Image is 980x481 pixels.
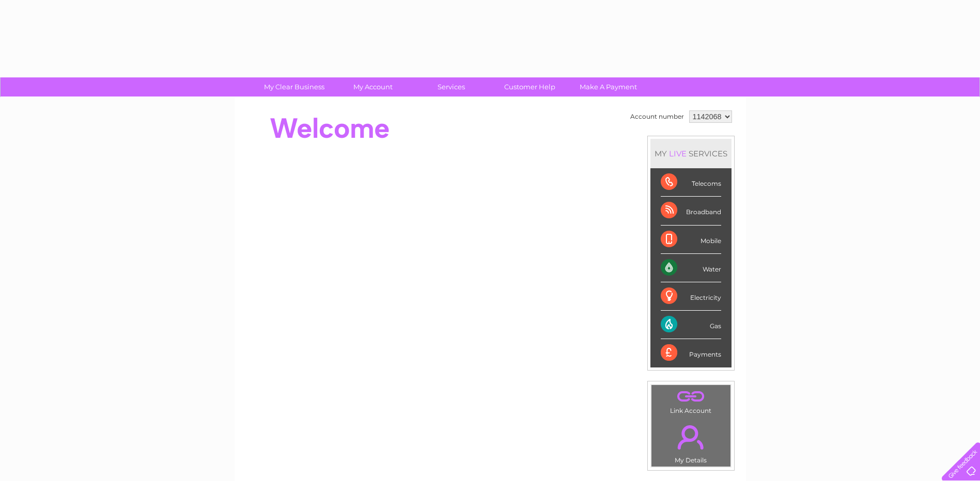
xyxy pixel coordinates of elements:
[661,197,721,225] div: Broadband
[409,77,494,97] a: Services
[661,254,721,282] div: Water
[661,282,721,311] div: Electricity
[487,77,572,97] a: Customer Help
[661,226,721,254] div: Mobile
[252,77,337,97] a: My Clear Business
[628,108,687,125] td: Account number
[661,311,721,339] div: Gas
[651,416,731,467] td: My Details
[667,149,689,158] div: LIVE
[661,339,721,367] div: Payments
[650,139,732,168] div: MY SERVICES
[330,77,415,97] a: My Account
[661,168,721,197] div: Telecoms
[566,77,651,97] a: Make A Payment
[654,388,728,406] a: .
[654,419,728,455] a: .
[651,384,731,417] td: Link Account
